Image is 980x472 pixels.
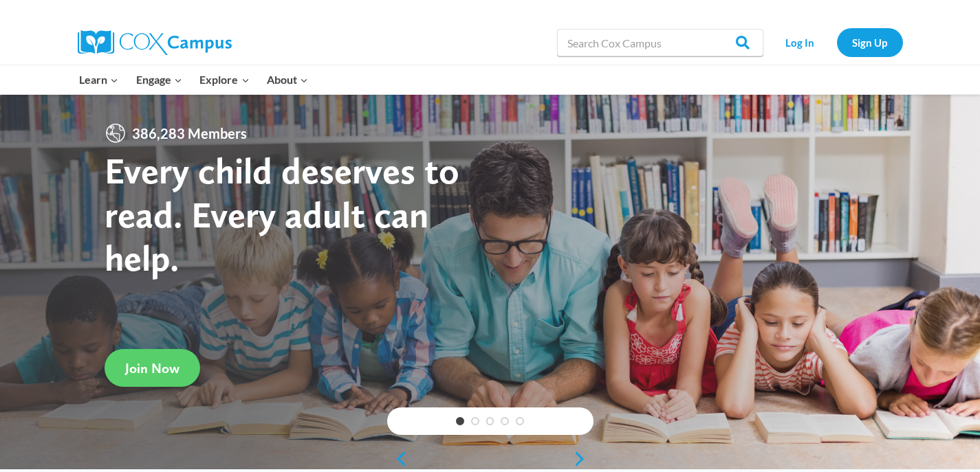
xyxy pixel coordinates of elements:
a: 1 [456,417,464,425]
a: 2 [471,417,479,425]
input: Search Cox Campus [557,29,763,56]
span: Engage [136,71,182,89]
a: next [573,451,594,467]
span: 386,283 Members [127,122,252,144]
a: 5 [516,417,524,425]
span: Explore [199,71,249,89]
a: previous [387,451,408,467]
span: About [267,71,308,89]
span: Learn [79,71,118,89]
a: Log In [770,28,830,56]
nav: Primary Navigation [71,65,317,94]
a: 3 [486,417,494,425]
nav: Secondary Navigation [770,28,903,56]
a: 4 [501,417,509,425]
img: Cox Campus [78,30,232,55]
strong: Every child deserves to read. Every adult can help. [105,148,459,280]
span: Join Now [125,360,179,377]
a: Sign Up [837,28,903,56]
a: Join Now [105,349,200,387]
